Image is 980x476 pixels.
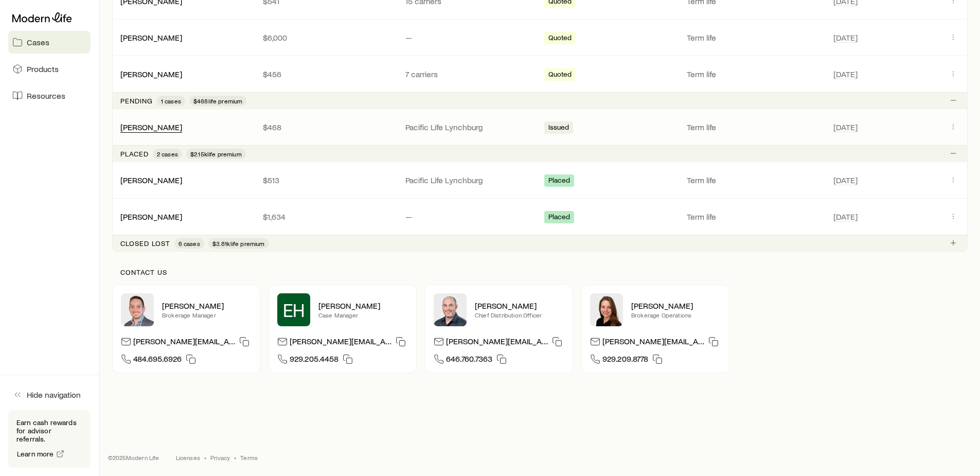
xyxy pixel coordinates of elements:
[548,33,572,44] span: Quoted
[234,453,236,462] span: •
[133,354,182,367] span: 484.695.6926
[120,175,182,185] a: [PERSON_NAME]
[263,69,389,79] p: $456
[548,176,571,187] span: Placed
[687,175,821,185] p: Term life
[405,175,531,185] p: Pacific Life Lynchburg
[833,175,858,185] span: [DATE]
[475,311,564,319] p: Chief Distribution Officer
[405,122,531,132] p: Pacific Life Lynchburg
[548,213,571,223] span: Placed
[193,97,243,105] span: $468 life premium
[263,175,389,185] p: $513
[590,293,623,326] img: Ellen Wall
[190,150,242,158] span: $2.15k life premium
[602,354,648,367] span: 929.209.8778
[27,91,65,101] span: Resources
[687,69,821,79] p: Term life
[120,150,149,158] p: Placed
[283,299,305,320] span: EH
[290,336,391,350] p: [PERSON_NAME][EMAIL_ADDRESS][DOMAIN_NAME]
[687,211,821,222] p: Term life
[405,69,531,79] p: 7 carriers
[475,301,564,311] p: [PERSON_NAME]
[8,84,91,107] a: Resources
[120,69,182,80] div: [PERSON_NAME]
[120,97,153,105] p: Pending
[120,69,182,79] a: [PERSON_NAME]
[17,450,54,457] span: Learn more
[263,122,389,132] p: $468
[833,32,858,43] span: [DATE]
[240,453,258,462] a: Terms
[8,31,91,54] a: Cases
[8,410,91,468] div: Earn cash rewards for advisor referrals.Learn more
[108,453,159,462] p: © 2025 Modern Life
[212,239,265,248] span: $3.81k life premium
[263,32,389,43] p: $6,000
[120,122,182,132] a: [PERSON_NAME]
[120,239,170,248] p: Closed lost
[446,354,492,367] span: 646.760.7363
[210,453,230,462] a: Privacy
[161,97,181,105] span: 1 cases
[162,301,252,311] p: [PERSON_NAME]
[176,453,200,462] a: Licenses
[833,122,858,132] span: [DATE]
[290,354,338,367] span: 929.205.4458
[8,58,91,80] a: Products
[405,32,531,43] p: —
[121,293,154,326] img: Brandon Parry
[27,64,59,74] span: Products
[687,32,821,43] p: Term life
[263,211,389,222] p: $1,634
[120,211,182,222] div: [PERSON_NAME]
[120,32,182,43] div: [PERSON_NAME]
[162,311,252,319] p: Brokerage Manager
[318,311,408,319] p: Case Manager
[16,418,82,443] p: Earn cash rewards for advisor referrals.
[179,239,200,248] span: 6 cases
[687,122,821,132] p: Term life
[157,150,178,158] span: 2 cases
[833,211,858,222] span: [DATE]
[833,69,858,79] span: [DATE]
[548,123,569,134] span: Issued
[120,32,182,42] a: [PERSON_NAME]
[27,37,49,47] span: Cases
[631,301,721,311] p: [PERSON_NAME]
[602,336,704,350] p: [PERSON_NAME][EMAIL_ADDRESS][DOMAIN_NAME]
[318,301,408,311] p: [PERSON_NAME]
[27,390,81,400] span: Hide navigation
[133,336,235,350] p: [PERSON_NAME][EMAIL_ADDRESS][DOMAIN_NAME]
[204,453,206,462] span: •
[434,293,467,326] img: Dan Pierson
[120,175,182,186] div: [PERSON_NAME]
[120,211,182,221] a: [PERSON_NAME]
[120,268,959,276] p: Contact us
[631,311,721,319] p: Brokerage Operations
[548,70,572,81] span: Quoted
[405,211,531,222] p: —
[8,383,91,406] button: Hide navigation
[120,122,182,133] div: [PERSON_NAME]
[446,336,548,350] p: [PERSON_NAME][EMAIL_ADDRESS][DOMAIN_NAME]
